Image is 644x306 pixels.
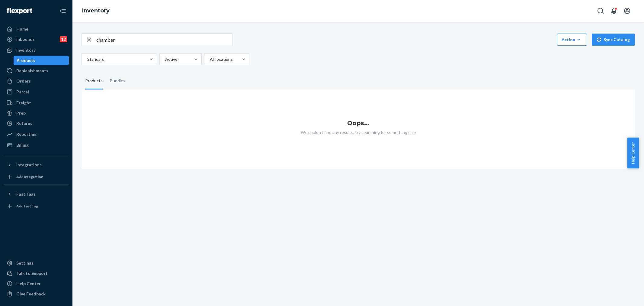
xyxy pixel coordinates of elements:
div: Talk to Support [16,270,48,276]
div: Give Feedback [16,291,46,297]
div: Prep [16,110,26,116]
input: Search inventory by name or sku [96,34,232,46]
h1: Oops... [82,120,635,126]
a: Help Center [4,279,69,288]
div: Bundles [110,73,125,90]
p: We couldn't find any results, try searching for something else [82,129,635,135]
div: Inventory [16,47,36,53]
a: Settings [4,258,69,268]
div: Add Fast Tag [16,203,38,209]
div: Products [17,57,35,63]
a: Add Fast Tag [4,201,69,211]
div: Home [16,26,28,32]
button: Action [557,34,587,46]
a: Home [4,24,69,34]
div: 12 [60,36,67,42]
div: Orders [16,78,31,84]
div: Fast Tags [16,191,36,197]
input: All locations [209,56,210,62]
div: Replenishments [16,68,48,74]
a: Add Integration [4,172,69,182]
div: Parcel [16,89,29,95]
a: Replenishments [4,66,69,76]
div: Add Integration [16,174,43,179]
a: Inventory [82,7,110,14]
a: Inventory [4,45,69,55]
button: Fast Tags [4,189,69,199]
div: Help Center [16,281,41,287]
a: Parcel [4,87,69,97]
a: Returns [4,119,69,128]
button: Close Navigation [57,5,69,17]
input: Standard [87,56,87,62]
button: Give Feedback [4,289,69,299]
div: Billing [16,142,29,148]
ol: breadcrumbs [77,2,114,20]
button: Open notifications [608,5,620,17]
div: Products [85,73,103,90]
button: Sync Catalog [592,34,635,46]
input: Active [165,56,165,62]
div: Action [562,37,582,43]
a: Inbounds12 [4,34,69,44]
a: Orders [4,76,69,86]
a: Talk to Support [4,269,69,278]
button: Help Center [627,138,639,168]
div: Inbounds [16,36,35,42]
a: Prep [4,108,69,118]
a: Billing [4,140,69,150]
div: Reporting [16,131,37,137]
img: Flexport logo [7,8,32,14]
a: Freight [4,98,69,108]
button: Integrations [4,160,69,170]
button: Open Search Box [594,5,607,17]
button: Open account menu [621,5,633,17]
a: Products [14,56,69,65]
div: Freight [16,100,31,106]
div: Settings [16,260,34,266]
div: Integrations [16,162,42,168]
div: Returns [16,120,32,126]
a: Reporting [4,129,69,139]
